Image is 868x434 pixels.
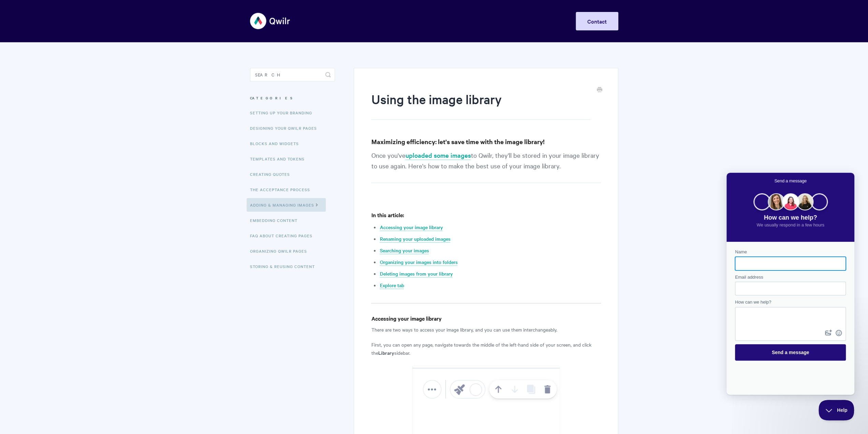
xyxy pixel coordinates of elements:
h1: Using the image library [371,90,590,120]
a: Renaming your uploaded images [380,235,450,243]
a: Blocks and Widgets [250,137,304,150]
a: Explore tab [380,282,404,289]
a: Adding & Managing Images [247,198,326,212]
a: Organizing Qwilr Pages [250,244,312,258]
iframe: Help Scout Beacon - Close [819,400,854,420]
a: Setting up your Branding [250,106,317,120]
a: uploaded some images [405,151,471,160]
p: There are two ways to access your image library, and you can use them interchangeably. [371,325,601,334]
a: Embedding Content [250,213,303,227]
h4: Accessing your image library [371,314,601,323]
a: Storing & Reusing Content [250,260,320,273]
h3: Categories [250,92,335,104]
a: Print this Article [597,86,602,94]
h3: Maximizing efficiency: let's save time with the image library! [371,137,601,146]
p: First, you can open any page, navigate towards the middle of the left-hand side of your screen, a... [371,340,601,357]
img: Qwilr Help Center [250,8,291,34]
strong: In this article: [371,211,404,219]
a: Accessing your image library [380,224,443,231]
a: FAQ About Creating Pages [250,229,318,242]
iframe: Help Scout Beacon - Live Chat, Contact Form, and Knowledge Base [726,173,854,395]
a: Contact [576,12,618,30]
strong: Library [378,349,394,356]
a: Organizing your images into folders [380,258,457,266]
a: Templates and Tokens [250,152,310,166]
input: Search [250,68,335,82]
a: Searching your images [380,247,429,254]
a: Designing Your Qwilr Pages [250,121,322,135]
a: Deleting images from your library [380,270,453,278]
p: Once you've to Qwilr, they'll be stored in your image library to use again. Here's how to make th... [371,150,601,183]
a: The Acceptance Process [250,183,315,196]
a: Creating Quotes [250,167,295,181]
